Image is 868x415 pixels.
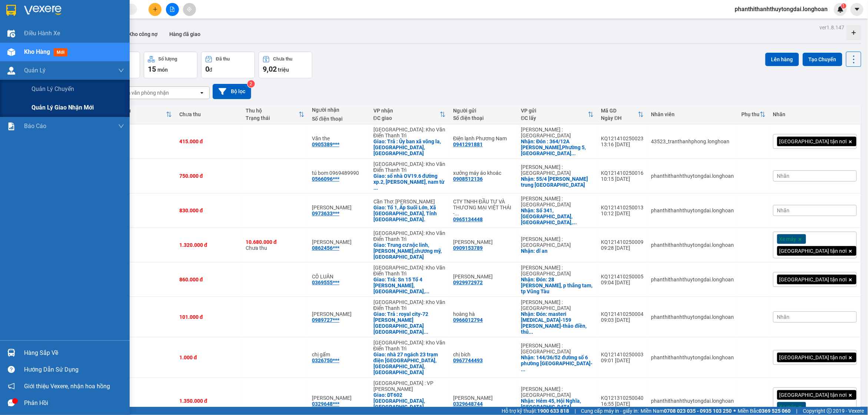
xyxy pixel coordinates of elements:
div: Nhân viên [651,111,734,117]
div: Nguyễn Đức Thịnh [312,395,366,401]
span: món [157,67,168,73]
div: KQ121410250005 [601,274,644,280]
span: | [575,407,576,415]
svg: open [199,90,205,96]
div: [GEOGRAPHIC_DATA] : VP [PERSON_NAME] [373,380,446,392]
div: KQ121410250004 [601,311,644,317]
img: warehouse-icon [7,48,15,56]
div: 0966012794 [453,317,483,323]
div: 13:16 [DATE] [601,141,644,147]
div: 09:03 [DATE] [601,317,644,323]
div: Phản hồi [24,398,124,409]
div: 0941291881 [453,141,483,147]
div: [PERSON_NAME] : [GEOGRAPHIC_DATA] [521,343,594,354]
div: xưởng máy áo khoác [453,170,513,176]
div: 830.000 đ [179,207,238,213]
div: Đã thu [216,56,230,62]
sup: 2 [247,80,255,88]
sup: 1 [841,3,847,9]
div: VP gửi [521,108,588,114]
div: Nhãn [773,111,857,117]
div: [PERSON_NAME] : [GEOGRAPHIC_DATA] [521,299,594,311]
span: mới [54,48,67,56]
div: Nhận: Đón : 364/12A dương quảng hàm,Phường 5, Gò Vấp, Hồ Chí Minh, Vietnam [521,138,594,156]
div: 10.680.000 đ [246,239,305,245]
div: [PERSON_NAME] : [GEOGRAPHIC_DATA] [521,164,594,176]
div: 43523_tranthanhphong.longhoan [651,138,734,144]
span: 15 [148,65,156,73]
div: Đã thu [115,108,166,114]
button: Chưa thu9,02 triệu [259,52,312,78]
div: HTTT [115,115,166,121]
span: Nhãn [777,173,790,179]
strong: 0708 023 035 - 0935 103 250 [664,408,732,414]
strong: 1900 633 818 [537,408,569,414]
div: phanthithanhthuytongdai.longhoan [651,277,734,282]
div: Ngày ĐH [601,115,638,121]
span: triệu [278,67,289,73]
div: 750.000 đ [179,173,238,179]
div: Lê Anh [312,239,366,245]
div: Nhận: Đón: masteri t3-159 võ nguyên giáp-thảo điền, thủ đức HCM [521,311,594,335]
div: Anh Hồ Lâm [312,205,366,210]
span: ... [425,288,429,294]
div: Trạng thái [246,115,299,121]
span: 0 [205,65,209,73]
span: Quản lý chuyến [31,84,74,94]
span: | [797,407,798,415]
div: 09:28 [DATE] [601,245,644,251]
span: Nhãn [777,207,790,213]
div: Số điện thoại [453,115,513,121]
div: CÔ LUÂN [312,274,366,280]
div: 415.000 đ [179,138,238,144]
div: KQ121410250003 [601,352,644,357]
div: Nhận: dĩ an [521,248,594,254]
div: Văn the [312,135,366,141]
div: Giao: Tổ 1, Ấp Suối Lớn, Xã Dương Tơ, Tỉnh Phú Quốc. [373,205,446,222]
div: 0965134448 [453,216,483,222]
div: chị gấm [312,352,366,357]
div: Giao: nhà 27 ngách 23 trạm điện ba la, hà đông, hà nội [373,352,446,375]
span: copyright [827,408,832,414]
div: KQ121410250016 [601,170,644,176]
div: Chưa thu [246,239,305,251]
div: KQ121410250023 [601,135,644,141]
div: Giao: Trung cư nộc linh,chúc sơn,chương mỹ,hà nội [373,242,446,260]
span: Báo cáo [24,121,46,131]
div: [GEOGRAPHIC_DATA]: Kho Văn Điển Thanh Trì [373,340,446,352]
span: [GEOGRAPHIC_DATA] tận nơi [779,276,847,283]
img: warehouse-icon [7,30,15,37]
div: KQ121410250013 [601,205,644,210]
div: Phụ thu [742,111,760,117]
div: NGUYỄN TIẾN THƯỜNG [453,274,513,280]
div: 09:01 [DATE] [601,357,644,363]
span: Xe máy [779,236,797,242]
div: hoàng hà [453,311,513,317]
div: Giao: Trả: Sn 15 Tổ 4 Xuân Thủy, Thủy xuân tiên, Chương mỹ, hà nội [373,277,446,294]
div: Mã GD [601,108,638,114]
div: Điện lạnh Phương Nam [453,135,513,141]
button: Đã thu0đ [201,52,255,78]
div: 1.320.000 đ [179,242,238,248]
div: 0908512136 [453,176,483,182]
div: 101.000 đ [179,314,238,320]
span: Cung cấp máy in - giấy in: [581,407,639,415]
div: phanthithanhthuytongdai.longhoan [651,354,734,360]
div: Nhận: Đón: 28 Thi Sách, p thắng tam, tp Vũng Tàu [521,277,594,294]
span: [GEOGRAPHIC_DATA] tận nơi [779,354,847,361]
div: [PERSON_NAME] : [GEOGRAPHIC_DATA] [521,236,594,248]
th: Toggle SortBy [242,105,308,124]
span: ... [455,210,459,216]
div: ver 1.8.147 [820,23,845,32]
span: aim [187,7,192,12]
button: Lên hàng [765,53,799,66]
div: 0909153789 [453,245,483,251]
strong: 0369 525 060 [759,408,791,414]
div: phanthithanhthuytongdai.longhoan [651,173,734,179]
div: Người gửi [453,108,513,114]
button: plus [149,3,162,16]
div: KQ121410250009 [601,239,644,245]
div: 0929972972 [453,280,483,285]
div: [PERSON_NAME] : [GEOGRAPHIC_DATA] [521,386,594,398]
div: Hướng dẫn sử dụng [24,364,124,375]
